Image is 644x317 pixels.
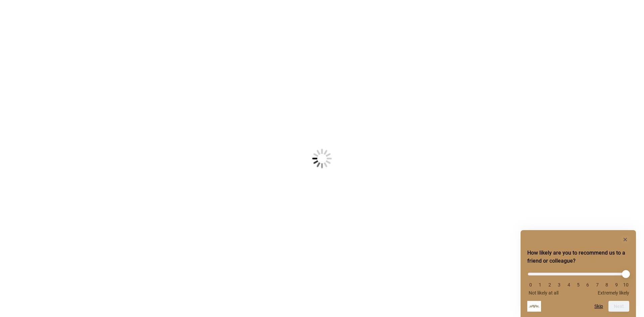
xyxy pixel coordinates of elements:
li: 5 [575,282,582,287]
button: Hide survey [621,235,629,244]
li: 3 [556,282,562,287]
img: Loading [279,116,365,202]
li: 8 [603,282,610,287]
li: 10 [623,282,629,287]
li: 7 [594,282,601,287]
li: 1 [537,282,543,287]
li: 0 [527,282,534,287]
div: How likely are you to recommend us to a friend or colleague? Select an option from 0 to 10, with ... [527,235,629,312]
li: 6 [584,282,591,287]
span: Not likely at all [529,290,558,296]
h2: How likely are you to recommend us to a friend or colleague? Select an option from 0 to 10, with ... [527,249,629,265]
div: How likely are you to recommend us to a friend or colleague? Select an option from 0 to 10, with ... [527,268,629,296]
li: 4 [566,282,572,287]
button: Next question [608,301,629,312]
button: Skip [594,304,603,309]
span: Extremely likely [598,290,629,296]
li: 2 [546,282,553,287]
li: 9 [613,282,620,287]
